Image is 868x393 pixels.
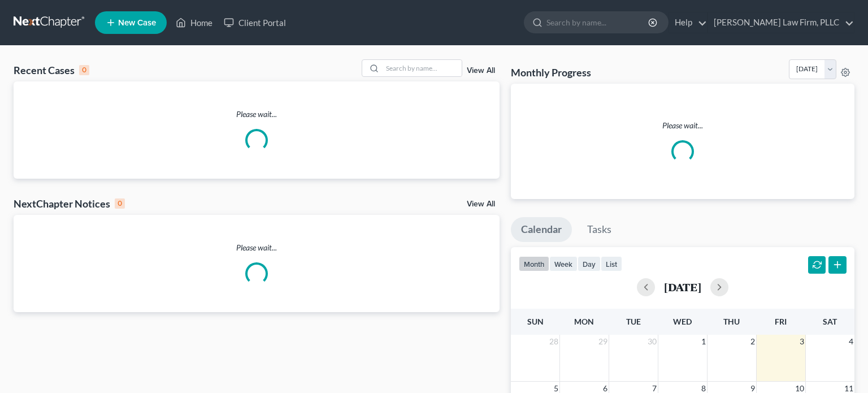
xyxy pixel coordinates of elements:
[527,317,544,326] span: Sun
[749,335,756,348] span: 2
[601,256,622,271] button: list
[775,317,787,326] span: Fri
[664,281,701,293] h2: [DATE]
[511,66,591,79] h3: Monthly Progress
[467,200,495,208] a: View All
[708,12,854,33] a: [PERSON_NAME] Law Firm, PLLC
[700,335,707,348] span: 1
[577,217,622,242] a: Tasks
[574,317,594,326] span: Mon
[823,317,837,326] span: Sat
[673,317,692,326] span: Wed
[14,109,500,120] p: Please wait...
[546,12,650,33] input: Search by name...
[383,60,462,76] input: Search by name...
[79,65,89,75] div: 0
[519,256,549,271] button: month
[467,67,495,75] a: View All
[170,12,218,33] a: Home
[548,335,559,348] span: 28
[723,317,740,326] span: Thu
[646,335,658,348] span: 30
[626,317,641,326] span: Tue
[578,256,601,271] button: day
[520,120,845,131] p: Please wait...
[848,335,854,348] span: 4
[798,335,805,348] span: 3
[14,197,125,210] div: NextChapter Notices
[549,256,578,271] button: week
[597,335,609,348] span: 29
[511,217,572,242] a: Calendar
[14,242,500,253] p: Please wait...
[115,198,125,209] div: 0
[118,19,156,27] span: New Case
[14,63,89,77] div: Recent Cases
[218,12,292,33] a: Client Portal
[669,12,707,33] a: Help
